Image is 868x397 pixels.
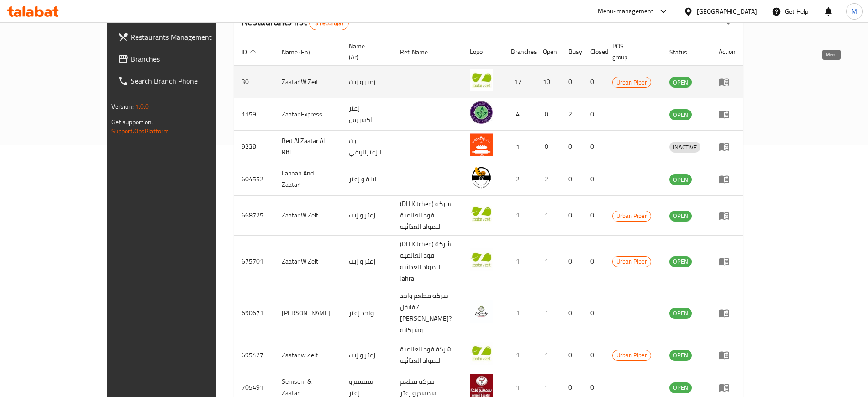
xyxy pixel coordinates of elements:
span: ID [242,47,259,58]
td: 0 [583,131,605,163]
img: Semsem & Zaatar [470,374,493,397]
td: (DH Kitchen) شركة فود العالمية للمواد الغذائية [393,196,463,236]
a: Search Branch Phone [110,70,252,92]
img: Zaatar W Zeit [470,69,493,91]
div: OPEN [669,382,692,393]
td: 0 [561,339,583,371]
div: INACTIVE [669,142,700,153]
span: Name (Ar) [349,41,382,63]
span: OPEN [669,110,692,120]
h2: Restaurants list [242,15,349,30]
td: Zaatar w Zeit [274,339,342,371]
div: Menu [719,256,736,267]
td: 0 [536,131,561,163]
span: Get support on: [111,116,153,128]
span: Search Branch Phone [131,75,244,86]
td: 0 [536,98,561,131]
td: زعتر اكسبرس [342,98,393,131]
td: 0 [583,163,605,196]
img: Labnah And Zaatar [470,166,493,189]
td: Zaatar W Zeit [274,196,342,236]
td: 0 [561,163,583,196]
td: 17 [504,66,536,98]
td: بيت الزعترالريفي [342,131,393,163]
span: OPEN [669,308,692,318]
span: OPEN [669,175,692,185]
th: Action [711,38,743,66]
a: Support.OpsPlatform [111,125,169,137]
span: Branches [131,53,244,64]
span: M [852,6,857,16]
td: لبنة و زعتر [342,163,393,196]
div: Menu [719,109,736,120]
td: زعتر و زيت [342,236,393,287]
div: OPEN [669,308,692,319]
td: 0 [583,236,605,287]
th: Closed [583,38,605,66]
img: Zaatar Express [470,101,493,124]
td: 0 [561,66,583,98]
img: Zaatar w Zeit [470,342,493,365]
div: Menu [719,141,736,152]
div: Menu [719,349,736,360]
div: [GEOGRAPHIC_DATA] [697,6,757,16]
th: Busy [561,38,583,66]
span: Urban Piper [613,350,651,360]
span: OPEN [669,211,692,221]
td: 0 [583,339,605,371]
td: 0 [561,196,583,236]
div: OPEN [669,256,692,267]
img: Wahed Zaatar [470,300,493,323]
span: POS group [612,41,651,63]
td: (DH Kitchen) شركة فود العالمية للمواد الغذائية Jahra [393,236,463,287]
div: Menu [719,307,736,318]
th: Branches [504,38,536,66]
td: 4 [504,98,536,131]
span: OPEN [669,256,692,267]
img: Zaatar W Zeit [470,248,493,271]
td: Beit Al Zaatar Al Rifi [274,131,342,163]
img: Beit Al Zaatar Al Rifi [470,133,493,156]
td: 1 [504,287,536,339]
span: Urban Piper [613,77,651,88]
img: Zaatar W Zeit [470,202,493,225]
td: 690671 [234,287,274,339]
td: 2 [561,98,583,131]
span: Restaurants Management [131,32,244,42]
span: Urban Piper [613,256,651,267]
td: Zaatar W Zeit [274,236,342,287]
td: 0 [583,66,605,98]
th: Logo [463,38,504,66]
span: Name (En) [282,47,322,58]
td: 695427 [234,339,274,371]
span: OPEN [669,77,692,88]
td: 675701 [234,236,274,287]
td: Labnah And Zaatar [274,163,342,196]
td: Zaatar W Zeit [274,66,342,98]
span: INACTIVE [669,142,700,153]
td: 1 [536,287,561,339]
span: 1.0.0 [135,101,149,112]
td: 0 [583,98,605,131]
span: Ref. Name [400,47,440,58]
td: 0 [561,131,583,163]
div: Menu [719,174,736,185]
div: Menu [719,382,736,393]
td: شركة فود العالمية للمواد الغذائية [393,339,463,371]
td: زعتر و زيت [342,66,393,98]
td: 668725 [234,196,274,236]
span: OPEN [669,350,692,360]
td: شركه مطعم واحد فلافل / [PERSON_NAME]?وشركائه [393,287,463,339]
td: 1 [504,196,536,236]
div: Total records count [309,16,349,30]
td: 1159 [234,98,274,131]
div: OPEN [669,109,692,120]
td: زعتر و زيت [342,196,393,236]
td: 0 [583,287,605,339]
td: 2 [504,163,536,196]
div: Menu-management [598,6,654,17]
td: 604552 [234,163,274,196]
td: زعتر و زيت [342,339,393,371]
td: واحد زعتر [342,287,393,339]
td: 0 [561,236,583,287]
